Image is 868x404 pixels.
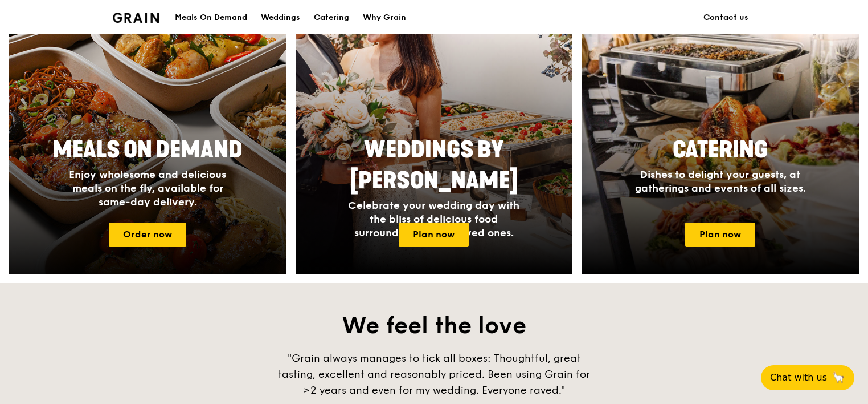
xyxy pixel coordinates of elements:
[254,1,307,35] a: Weddings
[261,1,300,35] div: Weddings
[697,1,755,35] a: Contact us
[307,1,356,35] a: Catering
[761,365,854,390] button: Chat with us🦙
[770,371,827,385] span: Chat with us
[314,1,349,35] div: Catering
[356,1,413,35] a: Why Grain
[832,371,845,385] span: 🦙
[52,136,243,164] span: Meals On Demand
[109,223,186,247] a: Order now
[673,136,768,164] span: Catering
[175,1,247,35] div: Meals On Demand
[113,13,159,23] img: Grain
[69,168,226,208] span: Enjoy wholesome and delicious meals on the fly, available for same-day delivery.
[685,223,755,247] a: Plan now
[635,168,806,195] span: Dishes to delight your guests, at gatherings and events of all sizes.
[348,199,519,239] span: Celebrate your wedding day with the bliss of delicious food surrounded by your loved ones.
[350,136,518,195] span: Weddings by [PERSON_NAME]
[263,350,605,398] div: "Grain always manages to tick all boxes: Thoughtful, great tasting, excellent and reasonably pric...
[363,1,406,35] div: Why Grain
[399,223,469,247] a: Plan now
